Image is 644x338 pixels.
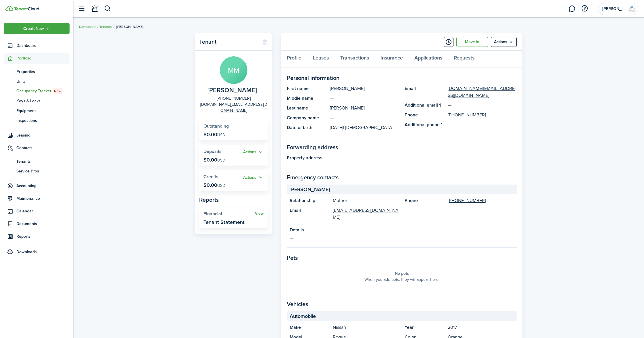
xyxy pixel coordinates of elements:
a: Dashboard [4,40,70,51]
panel-main-description: [PERSON_NAME] [330,85,399,92]
panel-main-description: Nissan [333,324,399,331]
span: Portfolio [16,55,70,61]
menu-btn: Actions [491,37,517,47]
span: Outstanding [203,123,229,129]
panel-main-description: — [290,235,514,242]
a: Leases [307,51,335,68]
p: $0.00 [203,182,225,188]
panel-main-title: Additional email 1 [405,102,445,109]
panel-main-section-title: Emergency contacts [287,173,517,182]
panel-main-title: Middle name [287,95,327,102]
panel-main-subtitle: Reports [199,195,268,204]
p: $0.00 [203,132,225,137]
a: Transactions [335,51,375,68]
widget-stats-description: Tenant Statement [203,219,245,225]
panel-main-placeholder-description: When you add pets, they will appear here. [364,276,439,283]
panel-main-title: Last name [287,105,327,112]
span: New [54,89,61,94]
span: | [DEMOGRAPHIC_DATA]. [343,124,395,131]
a: Reports [4,231,70,242]
panel-main-section-title: Personal information [287,74,517,82]
panel-main-title: Phone [405,197,445,204]
span: USD [217,157,225,163]
span: Documents [16,221,70,227]
span: Occupancy Tracker [16,88,70,94]
panel-main-title: Property address [287,154,327,161]
span: Leasing [16,132,70,138]
panel-main-title: Additional phone 1 [405,121,445,128]
button: Open menu [4,23,70,34]
a: Equipment [4,106,70,116]
widget-stats-title: Financial [203,211,255,216]
p: $0.00 [203,157,225,163]
img: TenantCloud [14,7,39,11]
button: Open sidebar [76,3,87,14]
a: Dashboard [79,24,96,29]
button: Actions [243,174,264,181]
button: Search [104,4,111,14]
span: Credits [203,173,218,180]
panel-main-section-title: Vehicles [287,300,517,308]
panel-main-title: Make [290,324,330,331]
a: Profile [281,51,307,68]
a: Tenants [4,156,70,166]
span: Properties [16,69,70,75]
panel-main-description: 2017 [448,324,514,331]
span: Jason [602,7,625,11]
panel-main-title: First name [287,85,327,92]
a: Units [4,76,70,86]
a: Tenants [99,24,112,29]
span: Contacts [16,145,70,151]
span: Keys & Locks [16,98,70,104]
panel-main-description: — [330,114,399,121]
panel-main-description: — [330,154,517,161]
panel-main-title: Relationship [290,197,330,204]
a: [DOMAIN_NAME][EMAIL_ADDRESS][DOMAIN_NAME] [199,101,268,114]
span: Equipment [16,108,70,114]
span: Downloads [16,249,37,255]
panel-main-description: [DATE] [330,124,399,131]
span: [PERSON_NAME] [116,24,143,29]
a: View [255,211,264,216]
a: [PHONE_NUMBER] [217,95,251,101]
span: Maintenance [16,195,70,201]
button: Open menu [491,37,517,47]
span: Reports [16,233,70,239]
a: Requests [448,51,480,68]
a: Messaging [566,1,577,16]
panel-main-title: Company name [287,114,327,121]
img: Jason [628,4,637,14]
button: Timeline [444,37,453,47]
button: Actions [243,149,264,155]
span: Units [16,78,70,84]
a: Service Pros [4,166,70,176]
span: Inspections [16,118,70,124]
panel-main-description: Mother [333,197,399,204]
span: Tenants [16,158,70,164]
panel-main-title: Email [290,207,330,221]
panel-main-title: Phone [405,112,445,118]
button: Open resource center [580,4,589,14]
a: [DOMAIN_NAME][EMAIL_ADDRESS][DOMAIN_NAME] [448,85,517,99]
avatar-text: MM [220,56,247,84]
panel-main-description: [PERSON_NAME] [330,105,399,112]
span: Dashboard [16,43,70,49]
span: Calendar [16,208,70,214]
panel-main-title: Date of birth [287,124,327,131]
panel-main-description: — [330,95,399,102]
a: Insurance [375,51,409,68]
span: Deposits [203,148,222,155]
panel-main-title: Email [405,85,445,99]
a: Keys & Locks [4,96,70,106]
panel-main-title: Details [290,226,514,233]
span: [PERSON_NAME] [290,186,330,193]
span: USD [217,183,225,189]
span: Matthew Macari [207,87,257,94]
panel-main-title: Year [405,324,445,331]
a: [PHONE_NUMBER] [448,197,486,204]
panel-main-section-title: Forwarding address [287,143,517,151]
a: Occupancy TrackerNew [4,86,70,96]
a: Properties [4,67,70,76]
